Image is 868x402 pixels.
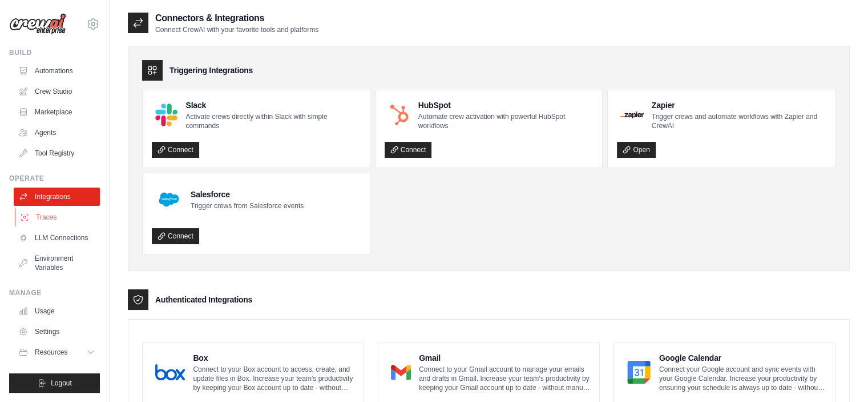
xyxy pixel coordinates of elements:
img: Zapier Logo [620,112,643,118]
h4: Salesforce [191,189,304,200]
a: Traces [15,208,101,226]
img: Logo [9,13,66,35]
p: Activate crews directly within Slack with simple commands [185,112,360,130]
p: Automate crew activation with powerful HubSpot workflows [418,112,594,130]
p: Connect to your Gmail account to manage your emails and drafts in Gmail. Increase your team’s pro... [419,365,590,392]
a: Connect [152,142,199,158]
a: Settings [14,323,100,341]
a: Marketplace [14,103,100,121]
img: Slack Logo [155,104,177,126]
div: Build [9,48,100,57]
a: Connect [385,142,432,158]
p: Trigger crews and automate workflows with Zapier and CrewAI [652,112,826,130]
a: Integrations [14,188,100,206]
a: Agents [14,124,100,142]
a: Tool Registry [14,144,100,162]
h4: HubSpot [418,99,594,111]
img: Salesforce Logo [155,186,183,213]
p: Trigger crews from Salesforce events [191,201,304,210]
img: Google Calendar Logo [627,361,651,384]
div: Operate [9,174,100,183]
h4: Gmail [419,352,590,364]
a: Usage [14,302,100,320]
h3: Authenticated Integrations [155,294,252,305]
a: Open [617,142,655,158]
a: Connect [152,228,199,244]
h4: Slack [185,99,360,111]
h2: Connectors & Integrations [155,11,318,25]
h4: Google Calendar [659,352,826,364]
span: Resources [35,348,67,357]
a: Environment Variables [14,249,100,277]
img: Box Logo [155,361,185,384]
img: HubSpot Logo [388,104,410,126]
a: Automations [14,62,100,80]
p: Connect to your Box account to access, create, and update files in Box. Increase your team’s prod... [193,365,354,392]
p: Connect your Google account and sync events with your Google Calendar. Increase your productivity... [659,365,826,392]
div: Manage [9,288,100,297]
a: LLM Connections [14,229,100,247]
p: Connect CrewAI with your favorite tools and platforms [155,25,318,34]
h3: Triggering Integrations [169,65,253,76]
img: Gmail Logo [391,361,411,384]
button: Logout [9,373,100,393]
h4: Box [193,352,354,364]
h4: Zapier [652,99,826,111]
button: Resources [14,343,100,361]
a: Crew Studio [14,82,100,101]
span: Logout [51,379,72,388]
